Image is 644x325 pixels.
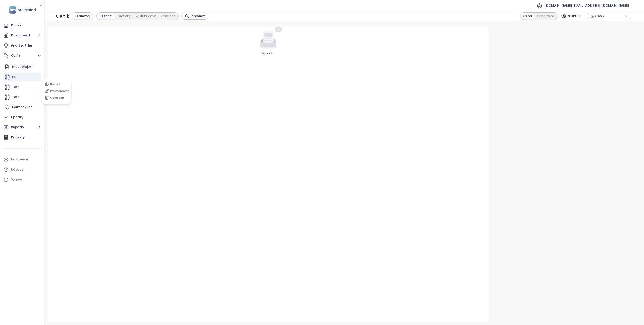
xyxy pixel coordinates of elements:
span: sa [12,75,16,79]
span: Ceník [595,13,624,19]
div: Test [3,93,41,102]
div: Nastavení [11,157,28,162]
div: Přidat projekt [3,62,41,71]
div: Seznam [97,13,115,19]
button: Upravit [43,81,70,87]
div: Projekty [11,135,25,140]
div: Cena [521,13,534,19]
a: Analýza trhu [2,41,42,50]
span: S DPH [568,13,581,19]
div: Ceník [56,12,69,20]
div: Cena za m² [534,13,558,19]
a: Nastavení [2,155,42,164]
a: Projekty [2,133,42,142]
button: Reporty [2,123,42,132]
div: Pomoc [2,175,42,184]
button: Přejmenovát [43,88,70,94]
span: [DOMAIN_NAME][EMAIL_ADDRESS][DOMAIN_NAME] [544,0,629,11]
button: Porovnat [181,13,208,20]
div: Přidat projekt [12,64,33,70]
span: Porovnat [189,14,205,19]
div: Pomoc [11,177,22,182]
button: Odstranit [43,95,70,100]
button: Dashboard [2,31,42,40]
div: Analýza trhu [11,43,32,48]
span: Test [12,95,19,99]
a: Updaty [2,113,42,122]
button: Ceník [2,51,42,60]
div: Rastr budovy [133,13,158,19]
div: Návody [11,167,23,172]
a: Návody [2,165,42,174]
div: Test [3,83,41,92]
div: Harmony Estates [3,103,41,112]
div: button [589,13,629,19]
div: Graficky [115,13,133,19]
img: logo [8,5,37,15]
span: Test [12,85,19,89]
span: Harmony Estates [12,105,39,109]
div: Updaty [11,114,23,120]
div: No data [49,51,487,56]
a: Domů [2,21,42,30]
div: Domů [11,23,21,28]
div: Jednotky [72,13,93,19]
div: sa [3,73,41,81]
div: Rastr cen [158,13,178,19]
